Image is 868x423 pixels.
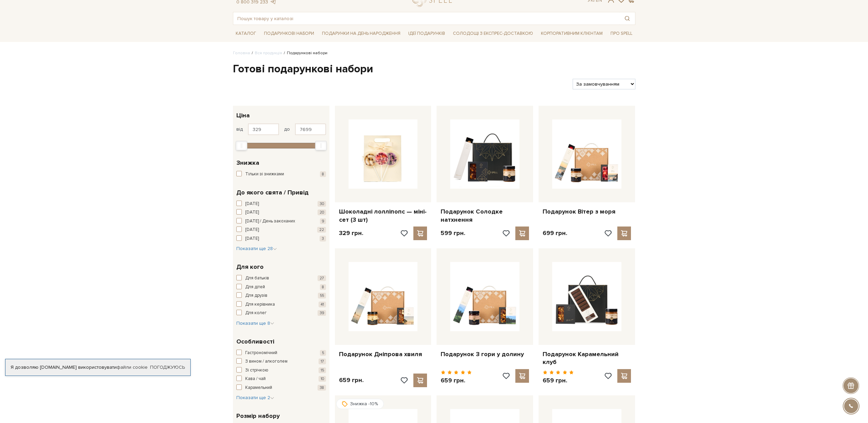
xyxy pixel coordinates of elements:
[319,28,403,39] a: Подарунки на День народження
[441,377,472,384] p: 659 грн.
[245,227,259,233] span: [DATE]
[339,229,363,237] p: 329 грн.
[319,359,326,364] span: 17
[282,50,327,56] li: Подарункові набори
[233,12,619,25] input: Пошук товару у каталозі
[261,28,317,39] a: Подарункові набори
[245,367,268,374] span: Зі стрічкою
[245,235,259,242] span: [DATE]
[318,385,326,391] span: 38
[236,126,243,132] span: від
[236,320,274,326] span: Показати ще 8
[236,367,326,374] button: Зі стрічкою 15
[236,188,309,197] span: До якого свята / Привід
[236,218,326,225] button: [DATE] / День закоханих 9
[236,235,326,242] button: [DATE] 3
[245,171,284,178] span: Тільки зі знижками
[336,399,384,409] div: Знижка -10%
[150,364,185,370] a: Погоджуюсь
[236,358,326,365] button: З вином / алкоголем 17
[233,62,635,76] h1: Готові подарункові набори
[406,28,448,39] a: Ідеї подарунків
[339,376,364,384] p: 659 грн.
[245,384,272,391] span: Карамельний
[339,208,427,224] a: Шоколадні лолліпопс — міні-сет (3 шт)
[319,302,326,307] span: 41
[450,28,536,39] a: Солодощі з експрес-доставкою
[441,229,465,237] p: 599 грн.
[317,227,326,233] span: 22
[117,364,148,370] a: файли cookie
[236,245,277,252] button: Показати ще 28
[441,350,529,358] a: Подарунок З гори у долину
[236,111,250,120] span: Ціна
[538,28,605,39] a: Корпоративним клієнтам
[236,320,274,327] button: Показати ще 8
[245,292,267,299] span: Для друзів
[236,310,326,317] button: Для колег 39
[318,201,326,207] span: 30
[236,158,259,167] span: Знижка
[236,246,277,251] span: Показати ще 28
[245,310,267,317] span: Для колег
[233,28,259,39] a: Каталог
[320,171,326,177] span: 8
[543,377,574,384] p: 659 грн.
[236,209,326,216] button: [DATE] 20
[320,284,326,290] span: 8
[5,364,190,370] div: Я дозволяю [DOMAIN_NAME] використовувати
[619,12,635,25] button: Пошук товару у каталозі
[245,284,265,291] span: Для дітей
[543,350,631,366] a: Подарунок Карамельний клуб
[295,123,326,135] input: Ціна
[248,123,279,135] input: Ціна
[236,301,326,308] button: Для керівника 41
[236,275,326,282] button: Для батьків 27
[543,208,631,216] a: Подарунок Вітер з моря
[236,284,326,291] button: Для дітей 8
[236,395,274,400] span: Показати ще 2
[236,141,247,150] div: Min
[245,376,266,382] span: Кава / чай
[245,358,288,365] span: З вином / алкоголем
[236,384,326,391] button: Карамельний 38
[284,126,290,132] span: до
[318,275,326,281] span: 27
[255,50,282,56] a: Вся продукція
[236,394,274,401] button: Показати ще 2
[441,208,529,224] a: Подарунок Солодке натхнення
[233,50,250,56] a: Головна
[320,236,326,242] span: 3
[339,350,427,358] a: Подарунок Дніпрова хвиля
[318,310,326,316] span: 39
[245,275,269,282] span: Для батьків
[236,292,326,299] button: Для друзів 55
[320,218,326,224] span: 9
[245,301,275,308] span: Для керівника
[236,227,326,233] button: [DATE] 22
[319,376,326,382] span: 10
[236,201,326,207] button: [DATE] 30
[236,350,326,356] button: Гастрономічний 5
[315,141,327,150] div: Max
[236,376,326,382] button: Кава / чай 10
[318,209,326,215] span: 20
[236,337,274,346] span: Особливості
[608,28,635,39] a: Про Spell
[319,367,326,373] span: 15
[236,171,326,178] button: Тільки зі знижками 8
[236,411,280,421] span: Розмір набору
[245,218,295,225] span: [DATE] / День закоханих
[245,201,259,207] span: [DATE]
[245,209,259,216] span: [DATE]
[318,293,326,298] span: 55
[236,262,264,272] span: Для кого
[245,350,277,356] span: Гастрономічний
[543,229,567,237] p: 699 грн.
[320,350,326,356] span: 5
